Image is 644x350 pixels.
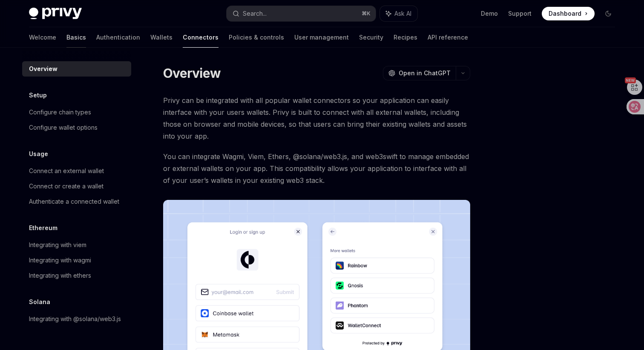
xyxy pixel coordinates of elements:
[29,255,91,265] div: Integrating with wagmi
[29,27,56,48] a: Welcome
[29,64,57,74] div: Overview
[29,270,91,281] div: Integrating with ethers
[294,27,349,48] a: User management
[22,253,131,268] a: Integrating with wagmi
[394,9,411,18] span: Ask AI
[229,27,284,48] a: Policies & controls
[66,27,86,48] a: Basics
[359,27,383,48] a: Security
[22,237,131,253] a: Integrating with viem
[29,314,121,324] div: Integrating with @solana/web3.js
[29,223,57,233] h5: Ethereum
[29,90,47,100] h5: Setup
[394,27,417,48] a: Recipes
[22,268,131,283] a: Integrating with ethers
[362,10,371,17] span: ⌘ K
[183,27,218,48] a: Connectors
[22,311,131,327] a: Integrating with @solana/web3.js
[481,9,498,18] a: Demo
[22,120,131,135] a: Configure wallet options
[29,122,98,133] div: Configure wallet options
[29,181,103,191] div: Connect or create a wallet
[29,240,86,250] div: Integrating with viem
[150,27,172,48] a: Wallets
[29,166,104,176] div: Connect an external wallet
[29,8,82,20] img: dark logo
[29,149,48,159] h5: Usage
[22,194,131,209] a: Authenticate a connected wallet
[542,7,595,20] a: Dashboard
[163,94,470,142] span: Privy can be integrated with all popular wallet connectors so your application can easily interfa...
[243,9,267,19] div: Search...
[29,297,50,307] h5: Solana
[22,163,131,179] a: Connect an external wallet
[508,9,532,18] a: Support
[399,69,451,77] span: Open in ChatGPT
[601,7,615,20] button: Toggle dark mode
[549,9,581,18] span: Dashboard
[22,61,131,77] a: Overview
[22,105,131,120] a: Configure chain types
[22,179,131,194] a: Connect or create a wallet
[383,66,456,80] button: Open in ChatGPT
[227,6,376,21] button: Search...⌘K
[29,196,119,207] div: Authenticate a connected wallet
[163,65,221,81] h1: Overview
[163,151,470,186] span: You can integrate Wagmi, Viem, Ethers, @solana/web3.js, and web3swift to manage embedded or exter...
[29,107,91,117] div: Configure chain types
[96,27,140,48] a: Authentication
[428,27,468,48] a: API reference
[380,6,417,21] button: Ask AI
